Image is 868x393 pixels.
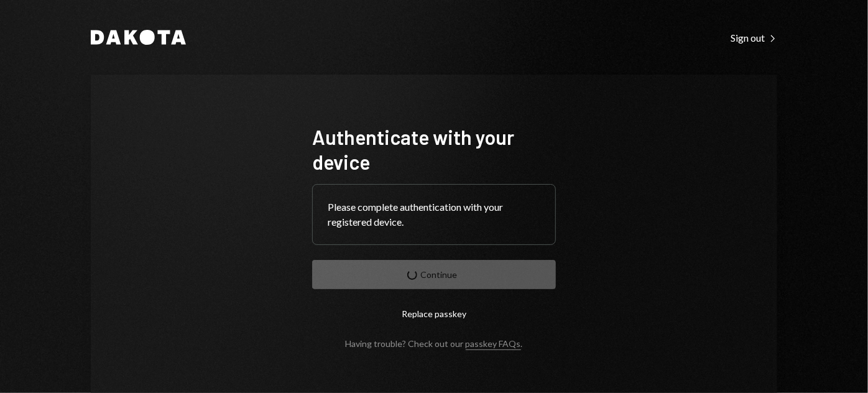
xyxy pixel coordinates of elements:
[731,32,777,44] div: Sign out
[466,338,521,350] a: passkey FAQs
[731,30,777,44] a: Sign out
[328,200,540,229] div: Please complete authentication with your registered device.
[312,299,556,328] button: Replace passkey
[346,338,523,349] div: Having trouble? Check out our .
[312,124,556,174] h1: Authenticate with your device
